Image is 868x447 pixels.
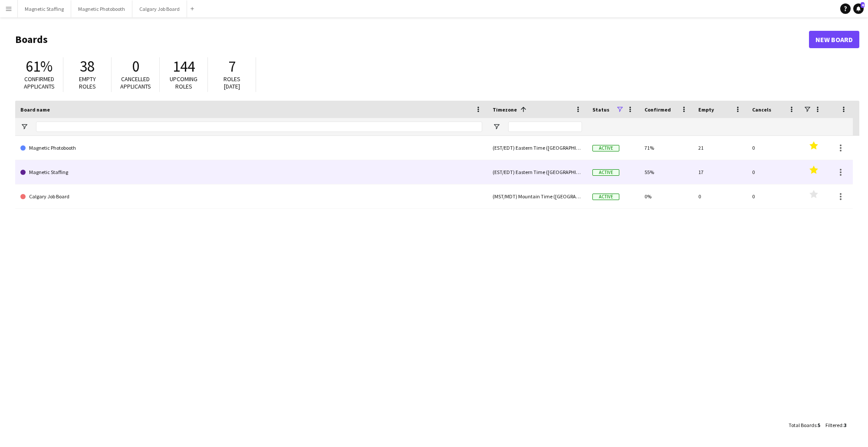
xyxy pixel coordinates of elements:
span: Board name [20,106,50,113]
button: Open Filter Menu [20,123,28,131]
span: 3 [844,422,846,428]
span: Confirmed [644,106,671,113]
div: 0 [693,184,747,208]
span: Confirmed applicants [24,75,55,90]
span: 5 [818,422,820,428]
div: : [789,417,820,434]
span: Cancelled applicants [120,75,151,90]
div: 55% [639,160,693,184]
div: 0 [747,136,801,160]
span: 7 [228,57,236,76]
button: Calgary Job Board [132,0,187,17]
a: 4 [853,3,864,14]
span: Cancels [752,106,771,113]
span: Active [592,145,619,151]
div: 0 [747,160,801,184]
button: Open Filter Menu [493,123,500,131]
div: (MST/MDT) Mountain Time ([GEOGRAPHIC_DATA] & [GEOGRAPHIC_DATA]) [487,184,587,208]
a: Calgary Job Board [20,184,482,209]
span: Filtered [825,422,842,428]
span: 61% [26,57,53,76]
span: Active [592,169,619,176]
span: Active [592,194,619,200]
input: Board name Filter Input [36,122,482,132]
a: New Board [809,31,859,48]
div: 0 [747,184,801,208]
span: 38 [80,57,95,76]
button: Magnetic Staffing [18,0,71,17]
span: Upcoming roles [170,75,197,90]
button: Magnetic Photobooth [71,0,132,17]
div: (EST/EDT) Eastern Time ([GEOGRAPHIC_DATA] & [GEOGRAPHIC_DATA]) [487,160,587,184]
div: 17 [693,160,747,184]
span: 4 [861,2,865,8]
span: Roles [DATE] [224,75,240,90]
span: Empty [698,106,714,113]
div: 0% [639,184,693,208]
div: 71% [639,136,693,160]
span: Empty roles [79,75,96,90]
span: Timezone [493,106,517,113]
input: Timezone Filter Input [508,122,582,132]
a: Magnetic Photobooth [20,136,482,160]
a: Magnetic Staffing [20,160,482,184]
span: Status [592,106,609,113]
div: (EST/EDT) Eastern Time ([GEOGRAPHIC_DATA] & [GEOGRAPHIC_DATA]) [487,136,587,160]
span: Total Boards [789,422,816,428]
h1: Boards [15,33,809,46]
div: : [825,417,846,434]
div: 21 [693,136,747,160]
span: 144 [173,57,195,76]
span: 0 [132,57,139,76]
